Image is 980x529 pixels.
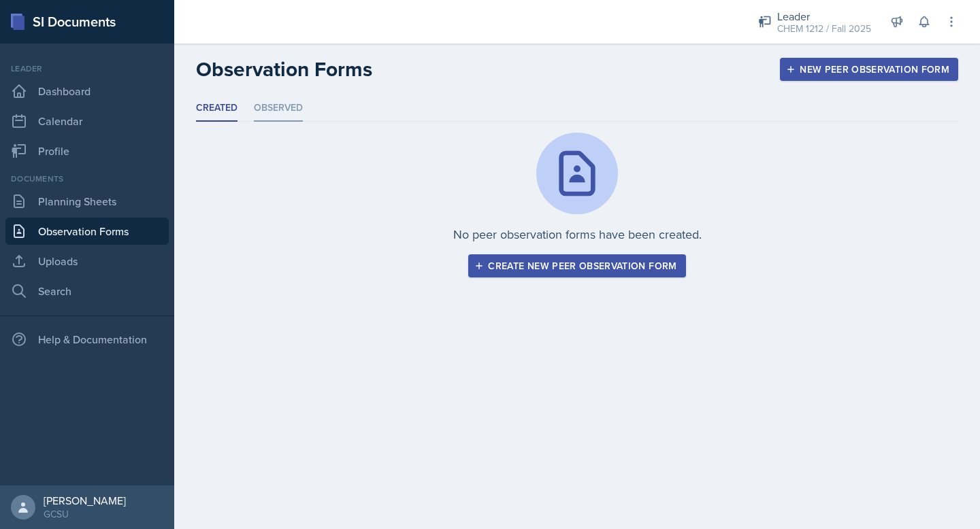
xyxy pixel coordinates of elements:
[468,254,685,277] button: Create new peer observation form
[5,218,169,245] a: Observation Forms
[5,326,169,353] div: Help & Documentation
[44,507,126,521] div: GCSU
[453,225,702,243] p: No peer observation forms have been created.
[5,107,169,135] a: Calendar
[254,95,303,122] li: Observed
[196,57,372,82] h2: Observation Forms
[5,248,169,275] a: Uploads
[5,277,169,305] a: Search
[5,173,169,185] div: Documents
[44,494,126,507] div: [PERSON_NAME]
[196,95,238,122] li: Created
[477,260,676,271] div: Create new peer observation form
[5,63,169,75] div: Leader
[5,137,169,165] a: Profile
[780,58,958,81] button: New Peer Observation Form
[777,22,871,36] div: CHEM 1212 / Fall 2025
[5,78,169,105] a: Dashboard
[789,64,949,75] div: New Peer Observation Form
[5,188,169,215] a: Planning Sheets
[777,8,871,24] div: Leader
